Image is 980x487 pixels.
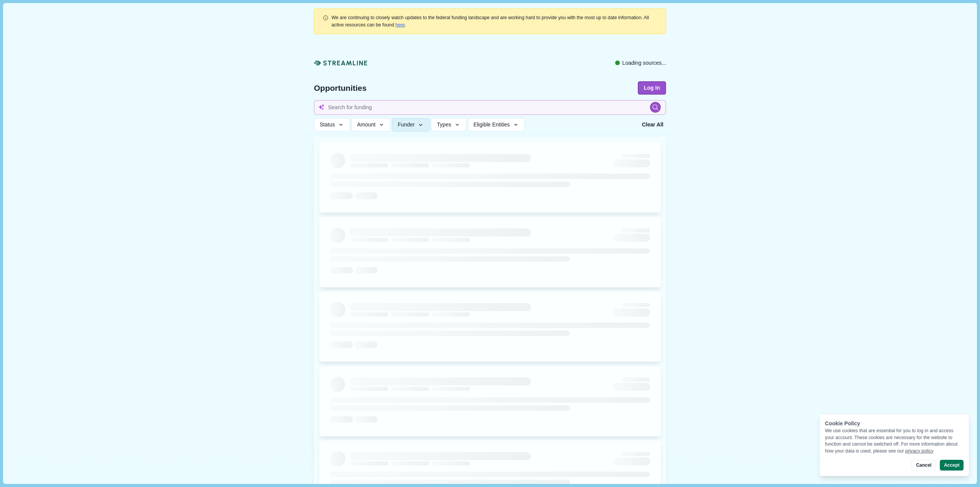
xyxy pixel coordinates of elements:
button: Clear All [639,118,666,131]
button: Status [314,118,350,131]
span: Types [437,121,451,128]
span: We are continuing to closely watch updates to the federal funding landscape and are working hard ... [332,15,649,27]
span: Eligible Entities [474,121,510,128]
button: Funder [392,118,430,131]
span: Opportunities [314,84,367,92]
span: Loading sources... [622,59,666,67]
button: Types [431,118,466,131]
span: Cookie Policy [825,420,860,426]
span: Amount [357,121,376,128]
div: . [332,14,658,28]
div: We use cookies that are essential for you to log in and access your account. These cookies are ne... [825,428,964,454]
button: Log In [638,81,666,95]
span: Status [320,121,335,128]
a: privacy policy [905,448,934,454]
button: Cancel [911,460,936,471]
span: Funder [398,121,415,128]
input: Search for funding [314,100,666,115]
a: here [395,22,405,28]
button: Accept [940,460,964,471]
button: Amount [351,118,391,131]
button: Eligible Entities [468,118,525,131]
